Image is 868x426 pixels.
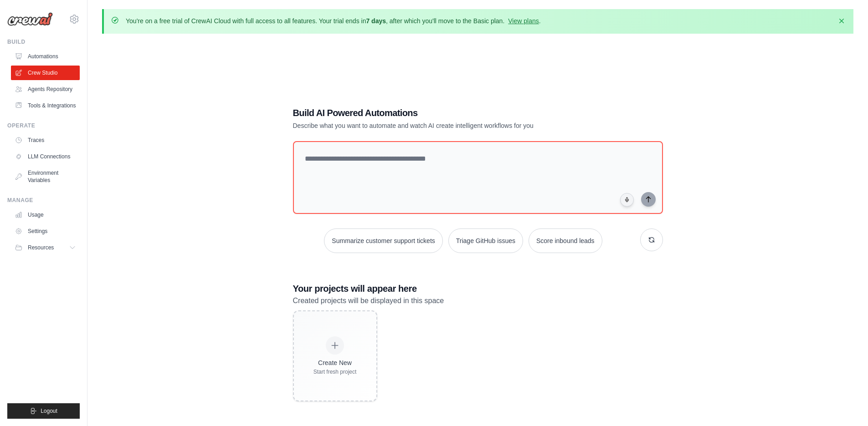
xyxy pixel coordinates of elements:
[11,166,80,188] a: Environment Variables
[7,403,80,419] button: Logout
[11,208,80,222] a: Usage
[11,66,80,80] a: Crew Studio
[366,17,386,25] strong: 7 days
[324,228,442,253] button: Summarize customer support tickets
[293,121,599,130] p: Describe what you want to automate and watch AI create intelligent workflows for you
[7,38,80,46] div: Build
[293,295,663,307] p: Created projects will be displayed in this space
[313,358,357,367] div: Create New
[28,244,54,251] span: Resources
[620,193,634,207] button: Click to speak your automation idea
[293,106,599,119] h1: Build AI Powered Automations
[7,197,80,204] div: Manage
[448,228,523,253] button: Triage GitHub issues
[313,368,357,375] div: Start fresh project
[41,407,57,415] span: Logout
[126,16,541,25] p: You're on a free trial of CrewAI Cloud with full access to all features. Your trial ends in , aft...
[11,133,80,147] a: Traces
[640,228,663,251] button: Get new suggestions
[11,149,80,164] a: LLM Connections
[7,12,53,26] img: Logo
[293,282,663,295] h3: Your projects will appear here
[11,224,80,238] a: Settings
[529,228,602,253] button: Score inbound leads
[508,17,539,25] a: View plans
[11,82,80,96] a: Agents Repository
[11,240,80,255] button: Resources
[7,122,80,129] div: Operate
[11,98,80,113] a: Tools & Integrations
[11,49,80,64] a: Automations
